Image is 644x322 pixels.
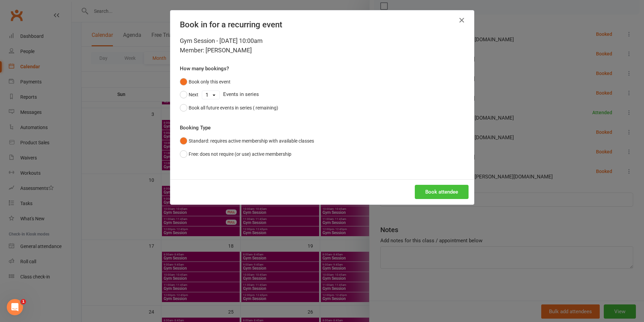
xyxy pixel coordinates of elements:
[180,20,464,29] h4: Book in for a recurring event
[180,75,231,88] button: Book only this event
[7,299,23,315] iframe: Intercom live chat
[21,299,26,304] span: 1
[415,185,469,199] button: Book attendee
[180,36,464,55] div: Gym Session - [DATE] 10:00am Member: [PERSON_NAME]
[180,134,314,147] button: Standard: requires active membership with available classes
[180,124,211,132] label: Booking Type
[180,148,291,160] button: Free: does not require (or use) active membership
[456,15,467,26] button: Close
[189,104,278,112] div: Book all future events in series ( remaining)
[180,88,464,101] div: Events in series
[180,101,278,114] button: Book all future events in series ( remaining)
[180,65,229,73] label: How many bookings?
[180,88,198,101] button: Next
